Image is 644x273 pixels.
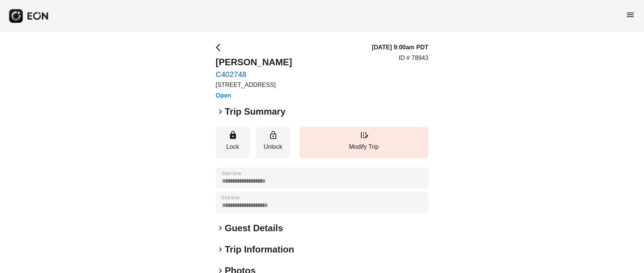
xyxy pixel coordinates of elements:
[399,54,428,63] p: ID # 78943
[216,224,225,233] span: keyboard_arrow_right
[359,131,369,140] span: edit_road
[216,43,225,52] span: arrow_back_ios
[216,80,292,90] p: [STREET_ADDRESS]
[228,131,237,140] span: lock
[372,43,428,52] h3: [DATE] 9:00am PDT
[299,127,429,158] button: Modify Trip
[216,70,292,79] a: C402748
[216,91,292,100] h3: Open
[216,107,225,116] span: keyboard_arrow_right
[225,106,286,118] h2: Trip Summary
[216,127,250,158] button: Lock
[256,127,290,158] button: Unlock
[626,10,635,19] span: menu
[260,142,286,151] p: Unlock
[225,243,294,256] h2: Trip Information
[220,142,246,151] p: Lock
[225,222,283,234] h2: Guest Details
[303,142,425,151] p: Modify Trip
[269,131,278,140] span: lock_open
[216,245,225,254] span: keyboard_arrow_right
[216,56,292,68] h2: [PERSON_NAME]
